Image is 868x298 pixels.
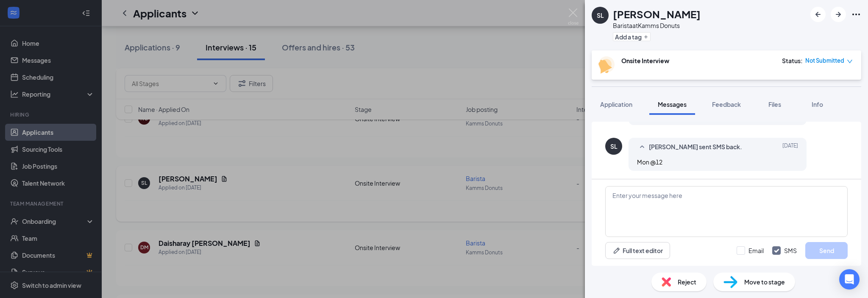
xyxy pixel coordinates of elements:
[597,11,604,19] div: SL
[637,158,662,166] span: Mon @12
[613,21,701,30] div: Barista at Kamms Donuts
[712,100,741,108] span: Feedback
[613,7,701,21] h1: [PERSON_NAME]
[782,56,803,65] div: Status :
[613,32,651,41] button: PlusAdd a tag
[678,277,696,287] span: Reject
[833,9,843,19] svg: ArrowRight
[810,7,826,22] button: ArrowLeftNew
[643,34,648,39] svg: Plus
[658,100,687,108] span: Messages
[831,7,846,22] button: ArrowRight
[600,100,632,108] span: Application
[637,142,647,152] svg: SmallChevronUp
[847,58,853,64] span: down
[621,57,669,64] b: Onsite Interview
[782,142,798,152] span: [DATE]
[805,56,844,65] span: Not Submitted
[649,142,742,152] span: [PERSON_NAME] sent SMS back.
[612,246,621,255] svg: Pen
[768,100,781,108] span: Files
[605,242,670,259] button: Full text editorPen
[839,269,860,290] div: Open Intercom Messenger
[851,9,861,19] svg: Ellipses
[610,142,618,150] div: SL
[805,242,848,259] button: Send
[812,100,823,108] span: Info
[744,277,785,287] span: Move to stage
[813,9,823,19] svg: ArrowLeftNew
